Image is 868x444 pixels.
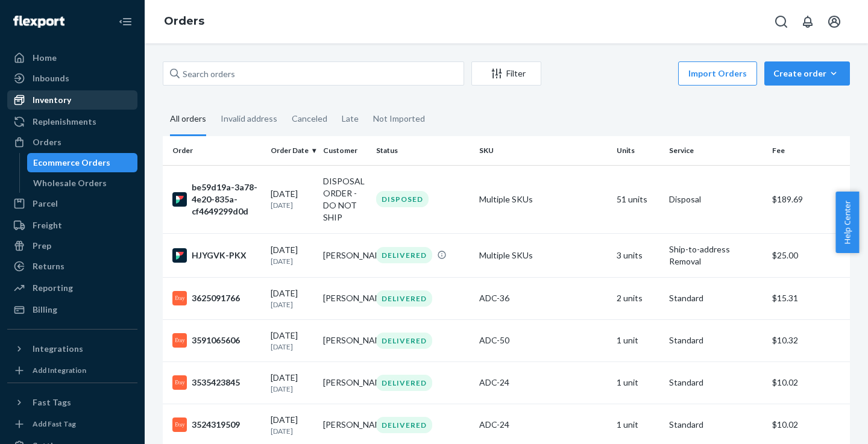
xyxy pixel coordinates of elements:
p: [DATE] [271,342,313,352]
p: [DATE] [271,299,313,310]
div: [DATE] [271,188,313,210]
p: Standard [669,419,763,431]
td: Multiple SKUs [474,165,612,233]
a: Returns [7,257,137,276]
div: Returns [33,260,64,272]
div: Wholesale Orders [33,177,107,189]
div: Add Fast Tag [33,419,76,429]
button: Open account menu [822,10,846,34]
td: $10.02 [767,361,850,404]
th: Status [371,136,474,165]
a: Add Fast Tag [7,417,137,431]
div: Replenishments [33,116,96,128]
div: Not Imported [373,103,425,134]
div: Late [342,103,359,134]
div: Filter [472,67,541,80]
p: [DATE] [271,384,313,394]
p: [DATE] [271,256,313,266]
input: Search orders [163,61,464,86]
div: 3524319509 [172,417,261,432]
div: Freight [33,219,62,231]
a: Add Integration [7,363,137,378]
td: 1 unit [612,319,664,361]
div: DELIVERED [376,247,432,263]
div: Billing [33,304,57,316]
td: DISPOSAL ORDER - DO NOT SHIP [318,165,371,233]
div: DELIVERED [376,333,432,349]
button: Open notifications [796,10,820,34]
button: Close Navigation [113,10,137,34]
p: Standard [669,377,763,389]
td: 2 units [612,277,664,319]
th: Service [664,136,767,165]
div: 3535423845 [172,375,261,390]
td: $15.31 [767,277,850,319]
div: Fast Tags [33,396,71,408]
a: Wholesale Orders [27,174,138,193]
ol: breadcrumbs [154,4,214,39]
a: Orders [164,14,204,28]
p: [DATE] [271,426,313,436]
a: Billing [7,300,137,319]
div: Prep [33,240,51,252]
th: Fee [767,136,850,165]
button: Integrations [7,339,137,358]
td: [PERSON_NAME] [318,277,371,319]
td: Multiple SKUs [474,233,612,277]
div: Home [33,52,57,64]
div: [DATE] [271,330,313,352]
div: Invalid address [221,103,277,134]
div: Ecommerce Orders [33,157,110,169]
td: 51 units [612,165,664,233]
a: Reporting [7,278,137,298]
a: Ecommerce Orders [27,153,138,172]
td: Disposal [664,165,767,233]
a: Orders [7,133,137,152]
td: 1 unit [612,361,664,404]
div: Inventory [33,94,71,106]
td: $189.69 [767,165,850,233]
div: Reporting [33,282,73,294]
div: [DATE] [271,287,313,310]
th: Order Date [266,136,318,165]
div: ADC-36 [479,292,607,304]
td: Ship-to-address Removal [664,233,767,277]
p: [DATE] [271,200,313,210]
button: Import Orders [678,61,757,86]
div: DELIVERED [376,375,432,391]
div: Create order [773,67,841,80]
div: Customer [323,145,366,155]
p: Standard [669,292,763,304]
th: Units [612,136,664,165]
th: SKU [474,136,612,165]
div: [DATE] [271,372,313,394]
div: DELIVERED [376,290,432,307]
p: Standard [669,334,763,346]
div: Inbounds [33,72,69,84]
div: Parcel [33,198,58,210]
img: Flexport logo [13,16,64,28]
button: Fast Tags [7,393,137,412]
a: Replenishments [7,112,137,131]
div: [DATE] [271,414,313,436]
button: Create order [764,61,850,86]
td: $10.32 [767,319,850,361]
th: Order [163,136,266,165]
a: Inbounds [7,69,137,88]
a: Parcel [7,194,137,213]
div: Orders [33,136,61,148]
a: Inventory [7,90,137,110]
td: [PERSON_NAME] [318,361,371,404]
button: Help Center [835,192,859,253]
div: Add Integration [33,365,86,375]
div: 3591065606 [172,333,261,348]
div: DELIVERED [376,417,432,433]
div: ADC-50 [479,334,607,346]
div: ADC-24 [479,419,607,431]
div: Canceled [292,103,327,134]
div: be59d19a-3a78-4e20-835a-cf4649299d0d [172,181,261,217]
div: 3625091766 [172,291,261,305]
td: 3 units [612,233,664,277]
div: DISPOSED [376,191,429,207]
